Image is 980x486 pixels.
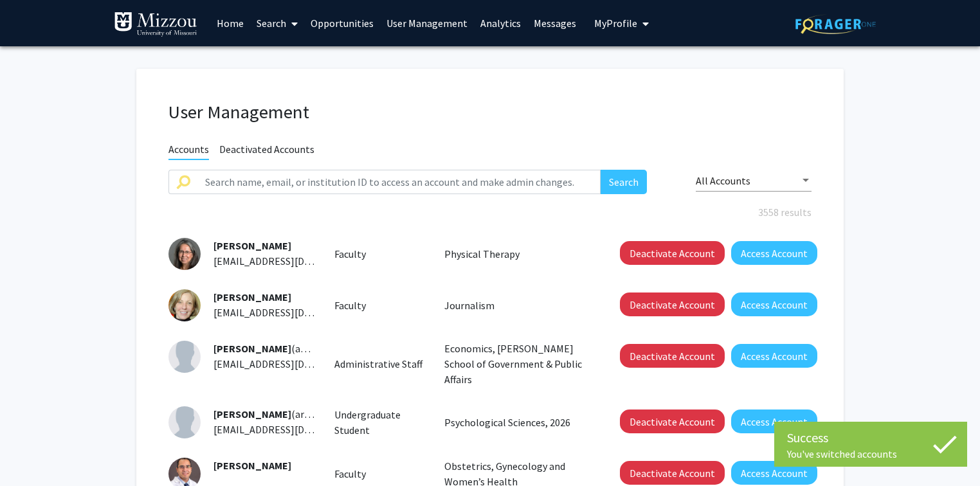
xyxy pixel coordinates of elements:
span: [PERSON_NAME] [213,239,291,252]
a: Search [250,1,304,46]
button: Access Account [731,410,817,433]
span: [EMAIL_ADDRESS][DOMAIN_NAME] [213,357,370,370]
h1: User Management [168,101,812,123]
span: Accounts [168,143,209,160]
p: Economics, [PERSON_NAME] School of Government & Public Affairs [444,341,591,387]
div: You've switched accounts [787,447,954,460]
button: Access Account [731,292,817,316]
button: Access Account [731,241,817,265]
button: Access Account [731,461,817,485]
span: Deactivated Accounts [219,143,314,159]
button: Access Account [731,344,817,368]
p: Journalism [444,298,591,313]
span: [PERSON_NAME] [213,408,291,420]
div: Faculty [325,298,435,313]
span: (araxht) [213,408,327,420]
button: Deactivate Account [620,344,725,368]
span: [PERSON_NAME] [213,459,291,472]
button: Deactivate Account [620,292,725,316]
div: 3558 results [159,204,821,220]
span: My Profile [594,17,637,30]
img: University of Missouri Logo [114,12,197,37]
span: [EMAIL_ADDRESS][DOMAIN_NAME][US_STATE] [213,255,422,267]
a: Home [210,1,250,46]
img: Profile Picture [168,406,201,438]
p: Psychological Sciences, 2026 [444,415,591,430]
span: [PERSON_NAME] [213,291,291,303]
img: Profile Picture [168,238,201,270]
div: Faculty [325,466,435,482]
a: Analytics [474,1,527,46]
button: Deactivate Account [620,410,725,433]
div: Faculty [325,246,435,262]
img: Profile Picture [168,341,201,373]
div: Undergraduate Student [325,407,435,438]
button: Deactivate Account [620,241,725,265]
button: Search [601,170,647,194]
div: Administrative Staff [325,356,435,372]
span: All Accounts [696,174,750,187]
div: Success [787,428,954,447]
span: [EMAIL_ADDRESS][DOMAIN_NAME] [213,423,370,436]
a: Messages [527,1,583,46]
img: ForagerOne Logo [795,14,876,34]
p: Physical Therapy [444,246,591,262]
span: [PERSON_NAME] [213,342,291,355]
span: (abbottkm) [213,342,344,355]
span: [EMAIL_ADDRESS][DOMAIN_NAME] [213,306,370,319]
iframe: Chat [10,428,55,476]
img: Profile Picture [168,289,201,321]
input: Search name, email, or institution ID to access an account and make admin changes. [197,170,601,194]
button: Deactivate Account [620,461,725,485]
a: User Management [380,1,474,46]
a: Opportunities [304,1,380,46]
